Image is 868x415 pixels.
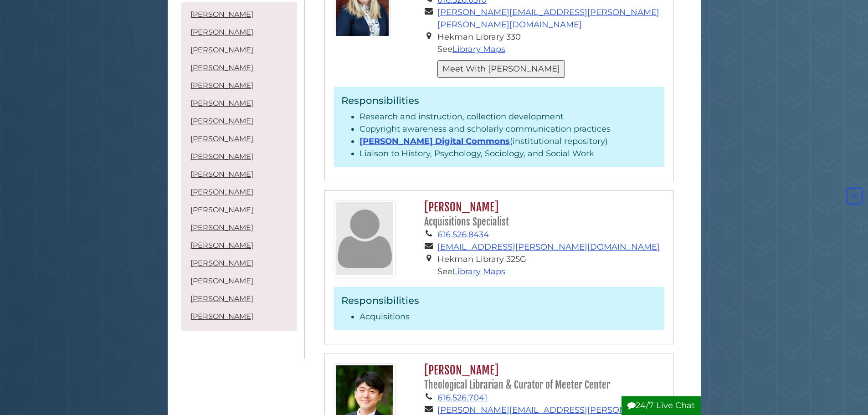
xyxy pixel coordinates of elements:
h2: [PERSON_NAME] [420,363,664,392]
a: [PERSON_NAME] [190,277,253,285]
button: Meet With [PERSON_NAME] [437,60,565,78]
a: [PERSON_NAME] [190,241,253,250]
a: [PERSON_NAME] [190,81,253,90]
a: Back to Top [844,191,866,201]
small: Theological Librarian & Curator of Meeter Center [424,379,610,391]
a: [PERSON_NAME] [190,294,253,303]
h3: Responsibilities [341,94,657,106]
a: [PERSON_NAME] [190,10,253,19]
a: [PERSON_NAME] [190,188,253,196]
a: [PERSON_NAME] [190,117,253,125]
a: 616.526.7041 [437,393,488,403]
a: [PERSON_NAME] [190,223,253,232]
a: 616.526.8434 [437,230,489,240]
li: Hekman Library 330 See [437,31,664,56]
a: [PERSON_NAME] [190,134,253,143]
li: (institutional repository) [360,135,657,148]
a: Library Maps [452,266,505,277]
h3: Responsibilities [341,294,657,306]
a: [PERSON_NAME] [190,46,253,54]
a: [PERSON_NAME] [190,312,253,321]
li: Acquisitions [360,311,657,323]
a: [EMAIL_ADDRESS][PERSON_NAME][DOMAIN_NAME] [437,242,660,252]
a: [PERSON_NAME] [190,63,253,72]
a: Library Maps [452,44,505,54]
li: Copyright awareness and scholarly communication practices [360,123,657,135]
a: [PERSON_NAME] [190,170,253,179]
a: [PERSON_NAME] [190,259,253,267]
a: [PERSON_NAME] [190,28,253,36]
h2: [PERSON_NAME] [420,200,664,229]
a: [PERSON_NAME] [190,152,253,161]
li: Research and instruction, collection development [360,111,657,123]
a: [PERSON_NAME] Digital Commons [360,136,510,146]
a: [PERSON_NAME] [190,205,253,214]
button: 24/7 Live Chat [621,396,701,415]
a: [PERSON_NAME][EMAIL_ADDRESS][PERSON_NAME][PERSON_NAME][DOMAIN_NAME] [437,7,659,30]
li: Hekman Library 325G See [437,253,664,278]
li: Liaison to History, Psychology, Sociology, and Social Work [360,148,657,160]
img: profile_125x160.jpg [334,200,395,277]
a: [PERSON_NAME] [190,99,253,108]
small: Acquisitions Specialist [424,216,509,228]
